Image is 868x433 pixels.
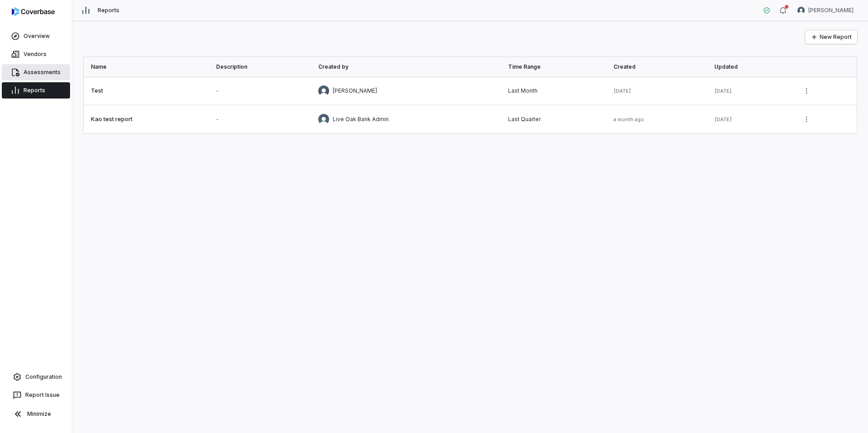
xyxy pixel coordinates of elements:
[318,85,329,96] img: Gerald Pe avatar
[4,369,68,385] a: Configuration
[2,64,70,80] a: Assessments
[2,82,70,99] a: Reports
[808,7,854,14] span: [PERSON_NAME]
[4,405,68,423] button: Minimize
[2,28,70,44] a: Overview
[84,57,209,77] th: Name
[12,7,55,16] img: logo-D7KZi-bG.svg
[797,7,805,14] img: Gerald Pe avatar
[799,113,814,126] button: More actions
[606,57,708,77] th: Created
[311,57,501,77] th: Created by
[805,30,857,44] button: New Report
[98,7,119,14] span: Reports
[501,57,606,77] th: Time Range
[209,57,311,77] th: Description
[2,46,70,62] a: Vendors
[318,114,329,125] img: Live Oak Bank Admin avatar
[792,4,859,17] button: Gerald Pe avatar[PERSON_NAME]
[4,387,68,403] button: Report Issue
[707,57,792,77] th: Updated
[799,84,814,98] button: More actions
